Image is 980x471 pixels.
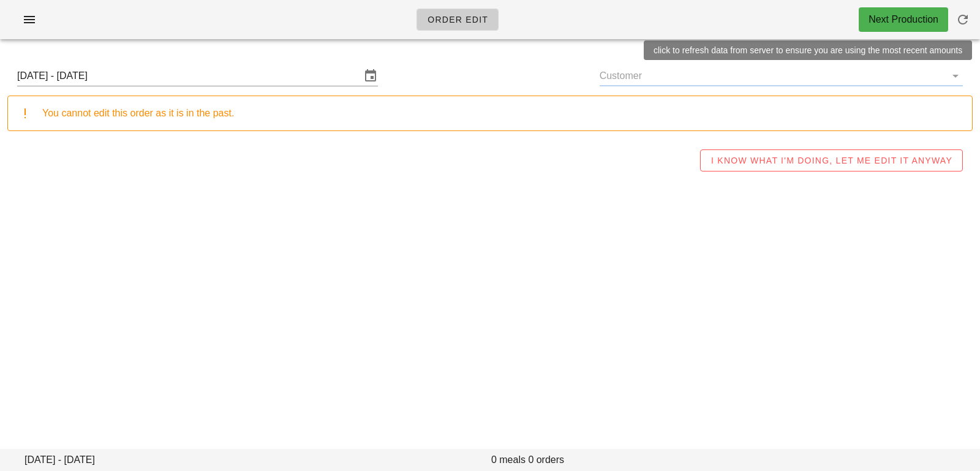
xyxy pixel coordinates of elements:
span: Order Edit [427,15,488,24]
a: Order Edit [417,9,499,31]
span: You cannot edit this order as it is in the past. [42,108,234,118]
div: Next Production [869,12,938,27]
span: I KNOW WHAT I'M DOING, LET ME EDIT IT ANYWAY [710,156,952,165]
button: I KNOW WHAT I'M DOING, LET ME EDIT IT ANYWAY [700,149,963,171]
